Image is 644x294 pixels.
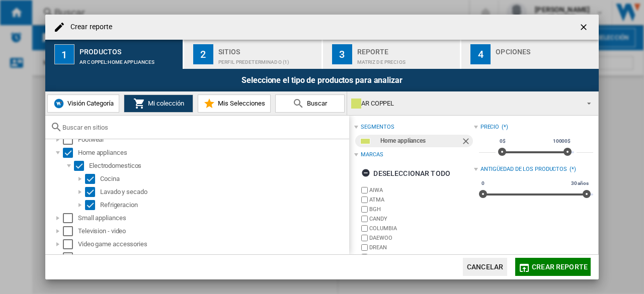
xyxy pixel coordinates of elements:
[53,97,65,110] img: wiser-icon-blue.png
[361,216,368,222] input: brand.name
[198,94,271,113] button: Mis Selecciones
[498,137,507,145] span: 0$
[358,164,453,182] button: Deseleccionar todo
[145,100,184,107] span: Mi colección
[63,135,78,145] md-checkbox: Select
[78,135,348,145] div: Footwear
[357,54,456,65] div: Matriz de precios
[63,239,78,249] md-checkbox: Select
[275,94,345,113] button: Buscar
[45,40,184,69] button: 1 Productos AR COPPEL:Home appliances
[551,137,572,145] span: 10000$
[304,100,327,107] span: Buscar
[100,174,348,184] div: Cocina
[63,226,78,236] md-checkbox: Select
[463,258,507,276] button: Cancelar
[78,252,348,262] div: Video games
[85,200,100,210] md-checkbox: Select
[357,44,456,54] div: Reporte
[100,187,348,197] div: Lavado y secado
[461,40,599,69] button: 4 Opciones
[47,94,119,113] button: Visión Categoría
[100,200,348,210] div: Refrigeracion
[62,124,344,131] input: Buscar en sitios
[369,215,473,223] label: CANDY
[579,22,591,34] ng-md-icon: getI18NText('BUTTONS.CLOSE_DIALOG')
[85,174,100,184] md-checkbox: Select
[78,239,348,249] div: Video game accessories
[74,161,89,171] md-checkbox: Select
[218,54,317,65] div: Perfil predeterminado (1)
[323,40,461,69] button: 3 Reporte Matriz de precios
[480,165,567,173] div: Antigüedad de los productos
[380,135,460,147] div: Home appliances
[361,187,368,193] input: brand.name
[184,40,323,69] button: 2 Sitios Perfil predeterminado (1)
[361,164,450,182] div: Deseleccionar todo
[361,244,368,251] input: brand.name
[351,96,578,111] div: AR COPPEL
[63,213,78,223] md-checkbox: Select
[63,252,78,262] md-checkbox: Select
[124,94,193,113] button: Mi colección
[78,213,348,223] div: Small appliances
[79,44,179,54] div: Productos
[78,148,348,158] div: Home appliances
[480,123,499,131] div: Precio
[369,253,473,261] label: DVIGI
[570,179,590,187] span: 30 años
[369,196,473,204] label: ATMA
[496,44,595,54] div: Opciones
[78,226,348,236] div: Television - video
[532,263,588,271] span: Crear reporte
[369,225,473,232] label: COLUMBIA
[79,54,179,65] div: AR COPPEL:Home appliances
[54,44,74,64] div: 1
[361,123,394,131] div: segmentos
[361,151,383,159] div: Marcas
[45,69,599,91] div: Seleccione el tipo de productos para analizar
[361,235,368,241] input: brand.name
[361,206,368,213] input: brand.name
[369,206,473,213] label: BGH
[480,179,486,187] span: 0
[65,22,112,32] h4: Crear reporte
[369,186,473,194] label: AIWA
[369,234,473,242] label: DAEWOO
[218,44,317,54] div: Sitios
[85,187,100,197] md-checkbox: Select
[193,44,213,64] div: 2
[65,100,114,107] span: Visión Categoría
[89,161,348,171] div: Electrodomesticos
[332,44,352,64] div: 3
[470,44,491,64] div: 4
[215,100,265,107] span: Mis Selecciones
[369,244,473,251] label: DREAN
[63,148,78,158] md-checkbox: Select
[575,17,595,37] button: getI18NText('BUTTONS.CLOSE_DIALOG')
[461,136,473,148] ng-md-icon: Quitar
[361,225,368,232] input: brand.name
[515,258,591,276] button: Crear reporte
[361,197,368,203] input: brand.name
